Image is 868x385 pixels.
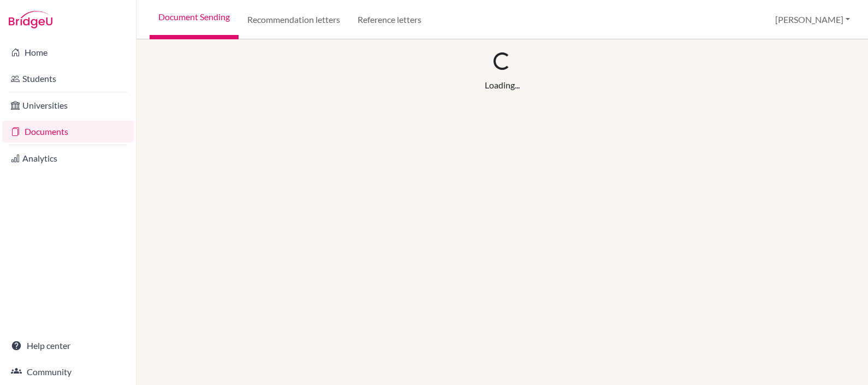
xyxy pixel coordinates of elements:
a: Documents [2,121,134,143]
a: Analytics [2,147,134,169]
div: Loading... [485,79,520,92]
a: Community [2,361,134,383]
a: Universities [2,94,134,116]
a: Help center [2,335,134,357]
button: [PERSON_NAME] [770,9,855,30]
a: Home [2,42,134,63]
a: Students [2,68,134,90]
img: Bridge-U [9,11,52,28]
